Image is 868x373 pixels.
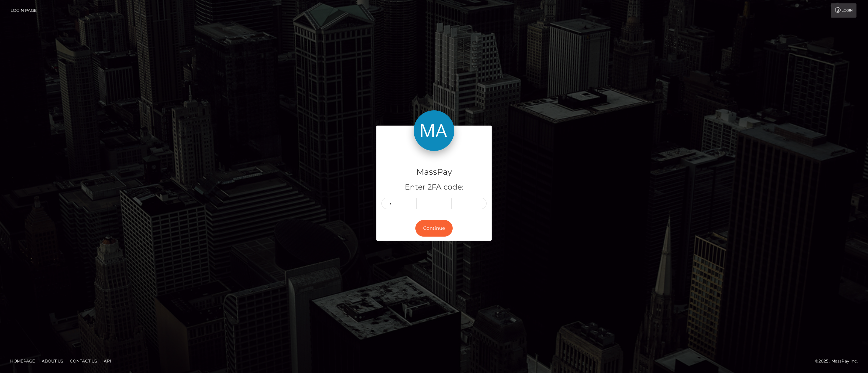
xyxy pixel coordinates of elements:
h5: Enter 2FA code: [381,182,487,193]
a: Login Page [11,3,37,18]
div: © 2025 , MassPay Inc. [815,357,863,365]
a: About Us [39,356,66,366]
h4: MassPay [381,166,487,178]
a: Contact Us [67,356,100,366]
img: MassPay [414,110,454,151]
a: Homepage [7,356,38,366]
a: Login [831,3,856,18]
a: API [101,356,114,366]
button: Continue [415,220,453,237]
